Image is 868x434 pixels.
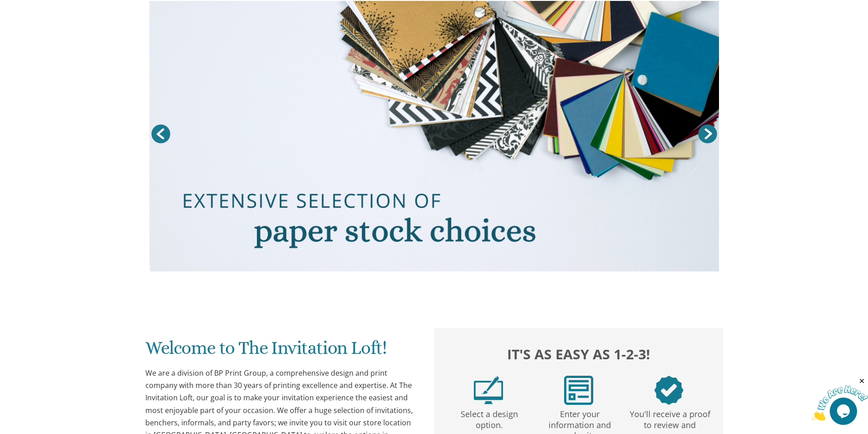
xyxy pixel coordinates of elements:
h2: It's as easy as 1-2-3! [443,344,714,364]
a: Prev [149,123,172,145]
img: step1.png [474,376,503,405]
p: Select a design option. [446,405,533,431]
a: Next [696,123,719,145]
img: step3.png [654,376,683,405]
iframe: chat widget [812,377,868,420]
h1: Welcome to The Invitation Loft! [145,338,416,365]
img: step2.png [564,376,593,405]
